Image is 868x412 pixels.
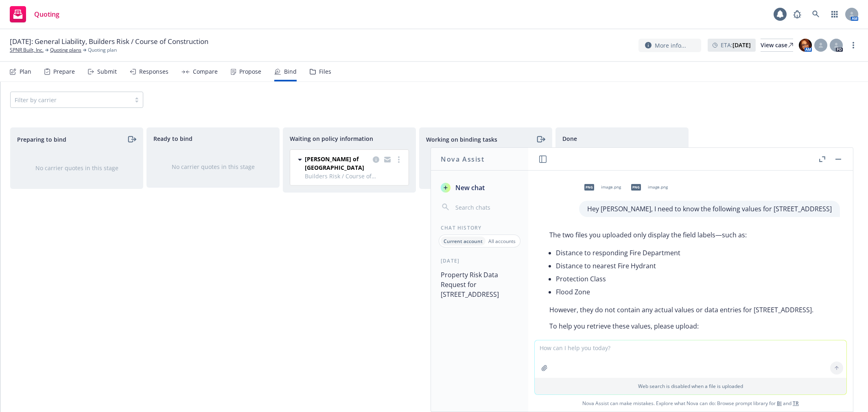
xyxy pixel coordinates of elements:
div: Submit [97,68,117,75]
div: Chat History [431,224,528,231]
a: more [848,40,858,50]
p: The two files you uploaded only display the field labels—such as: [549,230,832,240]
a: SPNR Built, Inc. [10,46,44,54]
div: [DATE] [431,257,528,264]
li: Distance to responding Fire Department [556,246,832,259]
a: TR [793,400,799,407]
div: No carrier quotes in this stage [160,162,266,171]
span: png [584,184,594,190]
span: Nova Assist can make mistakes. Explore what Nova can do: Browse prompt library for and [531,395,850,412]
p: To help you retrieve these values, please upload: [549,321,832,331]
div: Plan [20,68,31,75]
p: However, they do not contain any actual values or data entries for [STREET_ADDRESS]. [549,305,832,315]
a: Search [808,6,824,22]
span: Ready to bind [153,134,192,143]
div: No carrier quotes in this stage [24,164,130,172]
span: Quoting plan [88,46,117,54]
li: Protection Class [556,272,832,285]
span: [DATE]: General Liability, Builders Risk / Course of Construction [10,37,208,46]
p: Hey [PERSON_NAME], I need to know the following values for [STREET_ADDRESS] [587,204,832,214]
div: Files [319,68,331,75]
a: View case [761,39,793,52]
li: Distance to nearest Fire Hydrant [556,259,832,272]
span: Quoting [34,11,59,18]
p: Web search is disabled when a file is uploaded [540,383,842,390]
span: Working on binding tasks [426,135,497,144]
div: Compare [193,68,218,75]
span: [PERSON_NAME] of [GEOGRAPHIC_DATA] [305,155,370,172]
a: BI [777,400,782,407]
a: Quoting [7,3,63,26]
button: More info... [638,39,701,52]
span: Builders Risk / Course of Construction [305,172,404,180]
div: pngimage.png [579,177,623,197]
a: copy logging email [383,155,392,164]
a: moveRight [536,134,545,144]
span: Waiting on policy information [290,134,373,143]
h1: Nova Assist [441,154,485,164]
a: moveRight [127,134,136,144]
span: More info... [655,41,686,50]
a: more [394,155,404,164]
p: Current account [444,238,483,245]
div: Bind [284,68,297,75]
span: New chat [454,183,485,193]
button: New chat [437,180,522,195]
span: ETA : [721,41,751,49]
a: Quoting plans [50,46,81,54]
button: Property Risk Data Request for [STREET_ADDRESS] [437,267,522,302]
span: image.png [648,184,668,190]
a: copy logging email [371,155,381,164]
img: photo [799,39,812,52]
li: Flood Zone [556,285,832,298]
span: Done [562,134,577,143]
div: Prepare [53,68,75,75]
a: Report a Bug [789,6,805,22]
strong: [DATE] [732,41,751,49]
li: The full document or a screenshot with the corresponding values filled in (e.g., a COPE report, p... [556,337,832,360]
p: All accounts [488,238,516,245]
a: Switch app [826,6,843,22]
input: Search chats [454,202,518,213]
div: Propose [239,68,261,75]
span: Preparing to bind [17,135,66,144]
div: pngimage.png [626,177,669,197]
span: image.png [601,184,621,190]
div: Responses [139,68,168,75]
span: png [631,184,641,190]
